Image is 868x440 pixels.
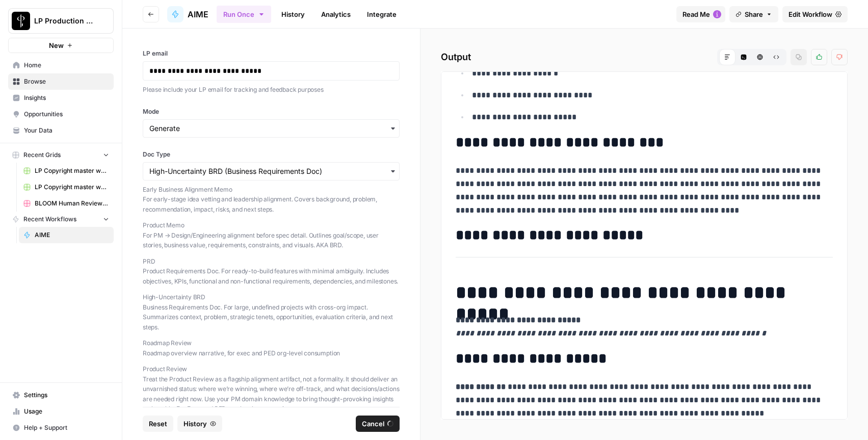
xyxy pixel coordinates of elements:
span: BLOOM Human Review (ver2) [35,199,109,208]
span: Opportunities [24,110,109,119]
button: Recent Workflows [8,212,114,227]
span: Recent Grids [23,150,61,160]
a: Browse [8,73,114,90]
label: Doc Type [143,150,400,159]
a: Insights [8,90,114,106]
button: Workspace: LP Production Workloads [8,8,114,34]
span: Usage [24,407,109,416]
p: Roadmap Review Roadmap overview narrative, for exec and PED org-level consumption [143,338,400,358]
button: Cancel [356,416,400,432]
a: Integrate [361,6,403,22]
button: Read Me [676,6,725,22]
a: LP Copyright master workflow Grid [19,179,114,195]
label: Mode [143,107,400,116]
a: AIME [167,6,208,22]
a: Analytics [315,6,357,22]
span: Help + Support [24,423,109,432]
a: LP Copyright master workflow Grid (1) [19,163,114,179]
span: Browse [24,77,109,86]
button: Share [729,6,778,22]
a: Opportunities [8,106,114,122]
p: Product Review Treat the Product Review as a flagship alignment artifact, not a formality. It sho... [143,364,400,414]
input: High-Uncertainty BRD (Business Requirements Doc) [149,166,393,176]
span: Reset [149,419,167,429]
p: Product Memo For PM → Design/Engineering alignment before spec detail. Outlines goal/scope, user ... [143,220,400,250]
button: New [8,38,114,53]
span: LP Copyright master workflow Grid (1) [35,166,109,175]
a: History [275,6,311,22]
h2: Output [441,49,848,65]
button: Recent Grids [8,147,114,163]
span: Settings [24,391,109,400]
p: Please include your LP email for tracking and feedback purposes [143,85,400,95]
img: LP Production Workloads Logo [12,12,30,30]
a: Your Data [8,122,114,139]
label: LP email [143,49,400,58]
a: BLOOM Human Review (ver2) [19,195,114,212]
p: Early Business Alignment Memo For early-stage idea vetting and leadership alignment. Covers backg... [143,185,400,215]
a: Home [8,57,114,73]
span: Your Data [24,126,109,135]
span: Insights [24,93,109,102]
input: Generate [149,123,393,134]
p: PRD Product Requirements Doc. For ready-to-build features with minimal ambiguity. Includes object... [143,256,400,287]
span: Home [24,61,109,70]
span: AIME [188,8,208,20]
span: Recent Workflows [23,215,76,224]
p: High-Uncertainty BRD Business Requirements Doc. For large, undefined projects with cross-org impa... [143,292,400,332]
span: Share [745,9,763,19]
span: LP Copyright master workflow Grid [35,183,109,192]
a: Edit Workflow [782,6,848,22]
span: Edit Workflow [788,9,832,19]
span: New [49,40,64,50]
span: LP Production Workloads [34,16,96,26]
span: Cancel [362,419,384,429]
span: History [183,419,207,429]
button: Help + Support [8,420,114,436]
button: Reset [143,416,173,432]
a: Usage [8,403,114,420]
span: Read Me [682,9,710,19]
button: Run Once [217,6,271,23]
span: AIME [35,230,109,240]
a: Settings [8,387,114,403]
button: History [177,416,222,432]
a: AIME [19,227,114,243]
